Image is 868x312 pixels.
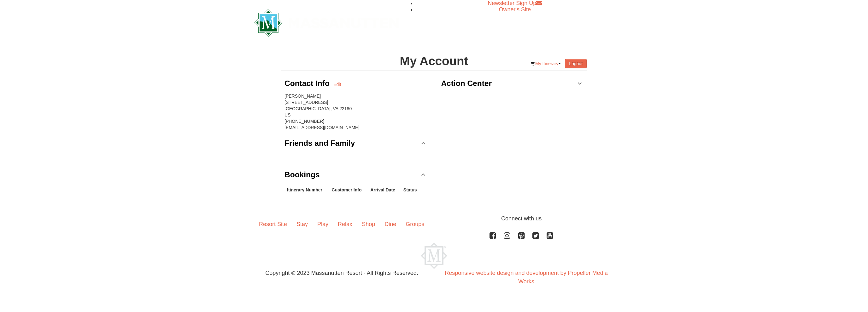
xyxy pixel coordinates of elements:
[313,214,333,234] a: Play
[254,14,399,29] a: Massanutten Resort
[284,165,427,184] a: Bookings
[284,134,427,153] a: Friends and Family
[441,77,492,90] h3: Action Center
[284,168,320,181] h3: Bookings
[565,59,587,68] button: Logout
[284,137,355,150] h3: Friends and Family
[368,184,401,196] th: Arrival Date
[249,269,434,277] p: Copyright © 2023 Massanutten Resort - All Rights Reserved.
[499,6,531,13] a: Owner's Site
[401,184,421,196] th: Status
[357,214,380,234] a: Shop
[333,214,357,234] a: Relax
[401,214,429,234] a: Groups
[441,74,584,93] a: Action Center
[527,59,565,68] a: My Itinerary
[281,55,587,67] h1: My Account
[284,77,333,90] h3: Contact Info
[254,9,399,37] img: Massanutten Resort Logo
[254,214,614,223] p: Connect with us
[380,214,401,234] a: Dine
[292,214,313,234] a: Stay
[333,81,341,88] a: Edit
[284,184,329,196] th: Itinerary Number
[254,214,292,234] a: Resort Site
[445,270,607,285] a: Responsive website design and development by Propeller Media Works
[284,93,427,131] div: [PERSON_NAME] [STREET_ADDRESS] [GEOGRAPHIC_DATA], VA 22180 US [PHONE_NUMBER] [EMAIL_ADDRESS][DOMA...
[329,184,368,196] th: Customer Info
[421,242,447,269] img: Massanutten Resort Logo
